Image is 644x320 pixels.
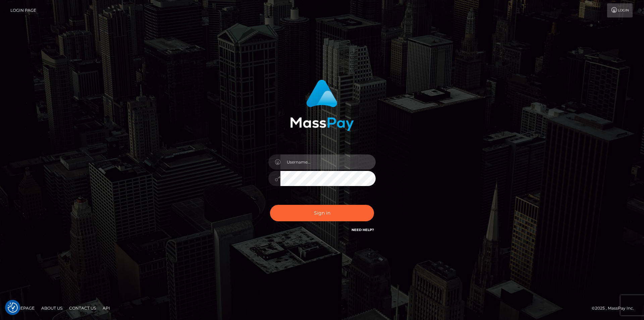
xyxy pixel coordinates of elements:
[7,303,37,313] a: Homepage
[8,303,18,313] button: Consent Preferences
[8,303,18,313] img: Revisit consent button
[607,3,633,17] a: Login
[270,205,374,221] button: Sign in
[592,305,639,312] div: © 2025 , MassPay Inc.
[290,80,354,131] img: MassPay Login
[66,303,99,313] a: Contact Us
[39,303,65,313] a: About Us
[280,154,376,170] input: Username...
[100,303,113,313] a: API
[10,3,36,17] a: Login Page
[352,228,374,232] a: Need Help?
